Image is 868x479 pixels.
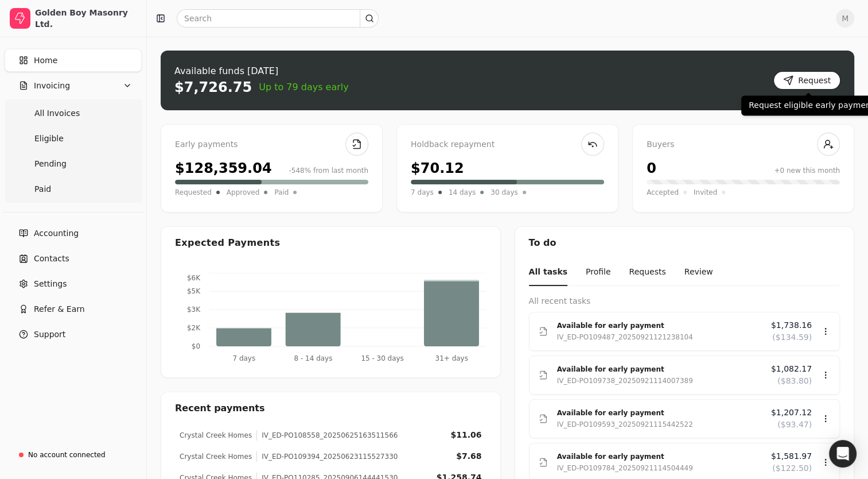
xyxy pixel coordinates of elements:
div: Available funds [DATE] [174,64,349,78]
button: Profile [586,259,611,286]
a: Contacts [5,247,142,270]
tspan: $2K [187,324,201,332]
div: Golden Boy Masonry Ltd. [35,7,137,30]
div: -548% from last month [289,165,368,176]
div: IV_ED-PO109487_20250921121238104 [557,331,693,343]
button: Invoicing [5,74,142,97]
tspan: $0 [192,342,200,350]
span: Accounting [34,227,79,239]
input: Search [177,9,379,28]
tspan: $6K [187,274,201,282]
span: Up to 79 days early [259,80,349,94]
div: Available for early payment [557,364,762,375]
button: Requests [629,259,665,286]
span: Support [34,329,65,341]
div: Available for early payment [557,451,762,462]
div: IV_ED-PO109738_20250921114007389 [557,375,693,387]
span: Invoicing [34,80,70,92]
a: No account connected [5,445,142,465]
div: IV_ED-PO109394_20250623115527330 [256,451,398,462]
span: 30 days [491,187,517,198]
div: Early payments [175,138,368,151]
tspan: $5K [187,287,201,295]
button: Support [5,323,142,346]
span: ($93.47) [777,419,812,431]
button: Review [684,259,713,286]
span: $1,581.97 [771,450,812,462]
tspan: 7 days [232,354,255,362]
div: IV_ED-PO109593_20250921115442522 [557,419,693,430]
div: IV_ED-PO109784_20250921114504449 [557,462,693,474]
div: $7.68 [456,450,481,462]
tspan: $3K [187,306,201,314]
a: Paid [7,177,139,200]
span: Paid [274,187,289,198]
div: Holdback repayment [411,138,604,151]
span: Paid [34,183,51,195]
div: Available for early payment [557,320,762,331]
div: No account connected [28,450,106,460]
button: All tasks [529,259,567,286]
div: Open Intercom Messenger [829,440,857,468]
span: $1,738.16 [771,319,812,331]
div: Buyers [647,138,840,151]
a: Eligible [7,127,139,150]
span: ($134.59) [772,331,812,343]
div: Crystal Creek Homes [180,451,252,462]
span: Accepted [647,187,679,198]
div: $128,359.04 [175,158,272,179]
span: Requested [175,187,212,198]
div: IV_ED-PO108558_20250625163511566 [256,430,398,441]
span: Eligible [34,133,64,145]
span: Settings [34,278,67,290]
span: Approved [227,187,260,198]
a: Home [5,49,142,72]
a: Settings [5,272,142,295]
div: Available for early payment [557,407,762,419]
span: Refer & Earn [34,303,85,315]
div: $11.06 [450,429,481,441]
a: Pending [7,152,139,175]
span: $1,207.12 [771,407,812,419]
div: $70.12 [411,158,464,179]
a: Accounting [5,222,142,245]
span: Invited [694,187,717,198]
button: M [836,9,854,28]
span: $1,082.17 [771,363,812,375]
span: Pending [34,158,67,170]
button: Refer & Earn [5,298,142,320]
span: ($83.80) [777,375,812,387]
div: Crystal Creek Homes [180,430,252,441]
button: Request [773,71,840,90]
span: All Invoices [34,107,80,119]
a: All Invoices [7,102,139,125]
div: 0 [647,158,656,179]
div: Expected Payments [175,236,280,250]
div: +0 new this month [774,165,840,176]
div: To do [515,227,854,259]
span: 7 days [411,187,434,198]
span: 14 days [449,187,476,198]
span: ($122.50) [772,462,812,474]
div: Recent payments [161,392,500,424]
span: Contacts [34,253,69,265]
tspan: 15 - 30 days [361,354,403,362]
tspan: 31+ days [435,354,468,362]
div: All recent tasks [529,295,840,307]
span: Home [34,55,57,67]
div: $7,726.75 [174,78,252,96]
tspan: 8 - 14 days [294,354,332,362]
